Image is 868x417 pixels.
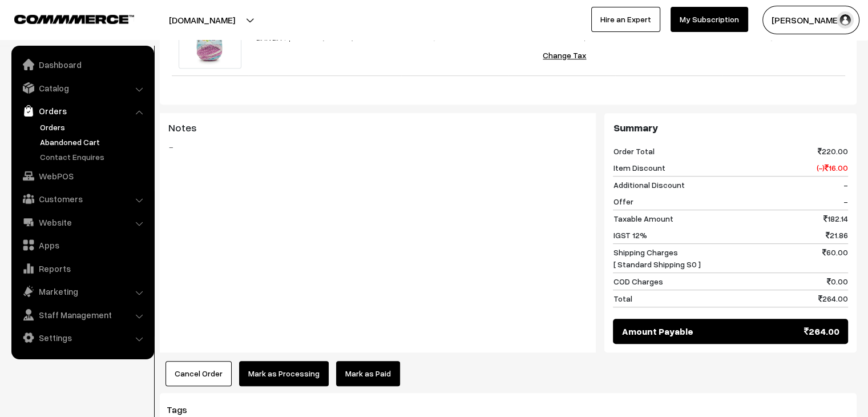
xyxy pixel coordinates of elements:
a: Mark as Paid [336,361,400,386]
span: 0.00 [827,275,848,287]
button: Mark as Processing [239,361,329,386]
img: COMMMERCE [14,15,134,23]
span: 220.00 [818,145,848,157]
span: 182.14 [823,212,848,224]
span: 1 [668,33,671,42]
strike: 110.00 [462,34,478,42]
span: Shipping Charges [ Standard Shipping S0 ] [613,246,700,270]
span: 102.00 [431,33,460,42]
span: - [843,195,848,207]
span: 21.86 [826,229,848,241]
a: My Subscription [671,7,748,32]
a: Website [14,212,150,232]
button: Change Tax [534,43,595,68]
span: HSN: 55111000 Tax: 12% (Tax is included in price) [519,8,604,42]
h3: Notes [168,122,587,134]
img: website_grey.svg [18,30,27,39]
span: 264.00 [804,324,839,338]
span: Tags [167,404,201,415]
span: Total [613,292,632,304]
div: Domain: [DOMAIN_NAME] [30,30,126,39]
span: IGST 12% [613,229,647,241]
span: Offer [613,195,633,207]
a: Orders [14,101,150,121]
h3: Summary [613,122,848,134]
span: Taxable Amount [613,212,673,224]
span: 60.00 [822,246,848,270]
a: Contact Enquires [37,151,150,163]
img: logo_orange.svg [18,18,27,27]
div: Domain Overview [43,67,102,75]
span: - [843,179,848,191]
span: Amount Payable [621,324,693,338]
a: Apps [14,235,150,255]
span: Item Discount [613,162,665,174]
span: COD Charges [613,275,663,287]
img: tab_keywords_by_traffic_grey.svg [114,66,123,75]
button: [DOMAIN_NAME] [129,6,275,34]
a: Staff Management [14,304,150,325]
span: Order Total [613,145,654,157]
a: Abandoned Cart [37,136,150,148]
div: Keywords by Traffic [126,67,192,75]
a: WebPOS [14,166,150,186]
span: 264.00 [818,292,848,304]
blockquote: - [168,140,587,154]
span: Additional Discount [613,179,684,191]
button: [PERSON_NAME]… [762,6,859,34]
a: COMMMERCE [14,11,114,25]
a: Hire an Expert [591,7,660,32]
button: Cancel Order [165,361,232,386]
span: 102.00 [774,33,799,42]
img: tab_domain_overview_orange.svg [31,66,40,75]
a: Customers [14,189,150,209]
a: Orders [37,121,150,133]
div: v 4.0.25 [32,18,56,27]
a: Reports [14,258,150,279]
a: Catalog [14,78,150,98]
img: user [837,11,854,29]
span: (-) 16.00 [817,162,848,174]
a: Settings [14,327,150,348]
a: Dashboard [14,54,150,75]
a: Marketing [14,281,150,302]
a: GANGA Spectrum (SPT033) [255,33,354,42]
